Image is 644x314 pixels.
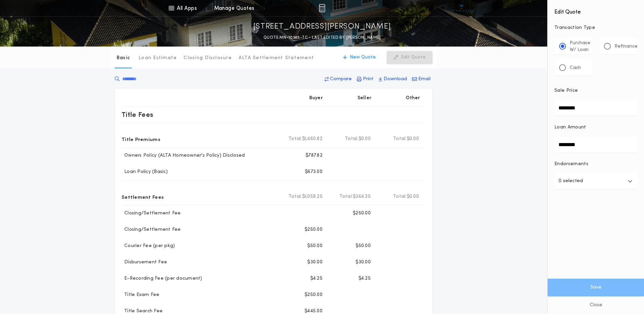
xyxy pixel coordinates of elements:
p: Print [363,76,373,83]
p: $50.00 [355,243,371,249]
p: Loan Estimate [139,55,177,62]
span: $0.00 [407,136,419,142]
p: Title Fees [122,109,153,120]
p: Cash [570,65,581,71]
p: [STREET_ADDRESS][PERSON_NAME] [253,21,391,32]
p: $4.25 [310,275,323,282]
p: Owners Policy (ALTA Homeowner's Policy) Disclosed [122,152,245,159]
button: Download [376,73,409,85]
button: New Quote [336,51,383,64]
p: Closing Disclosure [184,55,232,62]
p: Basic [116,55,130,62]
p: $250.00 [305,226,323,233]
p: Courier Fee (per pkg) [122,243,175,249]
p: Loan Policy (Basic) [122,169,168,175]
p: Endorsements [554,161,637,168]
p: Disbursement Fee [122,259,167,266]
input: Sale Price [554,100,637,116]
b: Total: [393,136,407,142]
h4: Edit Quote [554,4,637,16]
p: Title Premiums [122,134,160,144]
p: Download [384,76,407,83]
p: ALTA Settlement Statement [239,55,314,62]
p: Buyer [309,95,323,102]
p: $4.25 [358,275,371,282]
p: Closing/Settlement Fee [122,210,181,217]
p: Title Exam Fee [122,292,160,298]
p: Purchase W/ Loan [570,40,590,53]
p: $30.00 [355,259,371,266]
b: Total: [289,193,302,200]
span: $364.25 [353,193,371,200]
p: Loan Amount [554,124,586,131]
p: Refinance [614,43,638,50]
p: E-Recording Fee (per document) [122,275,202,282]
span: $1,460.82 [302,136,323,142]
img: vs-icon [449,5,474,12]
p: $673.00 [305,169,323,175]
p: Compare [330,76,352,83]
b: Total: [289,136,302,142]
p: $787.82 [306,152,323,159]
p: New Quote [350,54,376,61]
p: QUOTE MN-10365-TC - LAST EDITED BY [PERSON_NAME] [263,34,381,41]
button: Save [548,279,644,296]
p: $50.00 [307,243,323,249]
p: Other [406,95,420,102]
p: Seller [357,95,372,102]
input: Loan Amount [554,136,637,153]
p: Closing/Settlement Fee [122,226,181,233]
p: Settlement Fees [122,191,164,202]
span: $0.00 [407,193,419,200]
p: $250.00 [305,292,323,298]
p: Transaction Type [554,24,637,31]
button: Edit Quote [387,51,433,64]
span: $1,059.25 [302,193,323,200]
b: Total: [393,193,407,200]
p: Edit Quote [401,54,426,61]
p: $250.00 [353,210,371,217]
img: img [319,4,325,12]
button: Email [410,73,433,85]
p: Sale Price [554,87,578,94]
p: 0 selected [558,177,583,185]
button: 0 selected [554,173,637,189]
b: Total: [345,136,358,142]
p: Email [418,76,430,83]
button: Close [548,296,644,314]
span: $0.00 [358,136,371,142]
button: Print [355,73,375,85]
p: $30.00 [307,259,323,266]
b: Total: [339,193,353,200]
button: Compare [323,73,354,85]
